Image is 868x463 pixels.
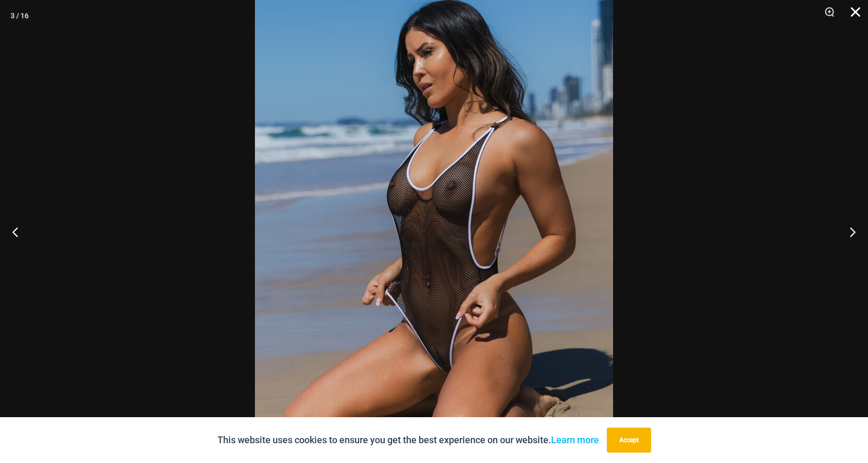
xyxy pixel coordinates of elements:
p: This website uses cookies to ensure you get the best experience on our website. [217,432,599,448]
button: Next [829,206,868,258]
a: Learn more [551,434,599,445]
button: Accept [607,428,651,453]
div: 3 / 16 [10,8,29,23]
